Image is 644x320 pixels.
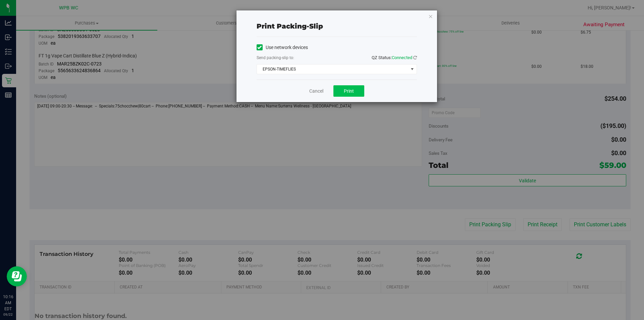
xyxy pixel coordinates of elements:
[257,44,308,51] label: Use network devices
[257,55,294,61] label: Send packing-slip to:
[257,22,323,30] span: Print packing-slip
[333,85,364,97] button: Print
[309,88,323,95] a: Cancel
[392,55,412,60] span: Connected
[344,88,354,94] span: Print
[408,64,416,74] span: select
[257,64,408,74] span: EPSON-TIMEFLIES
[7,266,27,286] iframe: Resource center
[372,55,417,60] span: QZ Status:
